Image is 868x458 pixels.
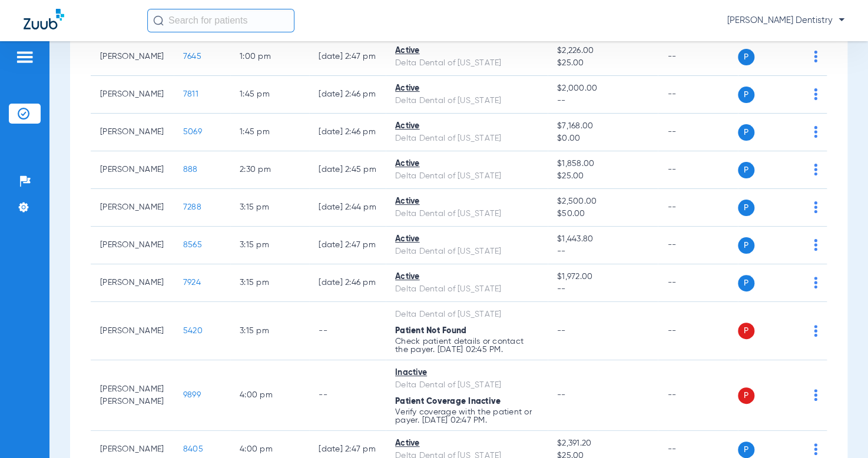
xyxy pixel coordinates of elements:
[183,327,203,335] span: 5420
[147,9,294,32] input: Search for patients
[557,208,649,220] span: $50.00
[809,401,868,458] iframe: Chat Widget
[814,277,817,288] img: group-dot-blue.svg
[557,327,566,335] span: --
[395,195,538,208] div: Active
[814,51,817,62] img: group-dot-blue.svg
[738,87,754,103] span: P
[395,408,538,424] p: Verify coverage with the patient or payer. [DATE] 02:47 PM.
[658,151,737,189] td: --
[738,387,754,404] span: P
[309,151,386,189] td: [DATE] 2:45 PM
[658,264,737,302] td: --
[91,76,174,114] td: [PERSON_NAME]
[738,323,754,339] span: P
[557,391,566,399] span: --
[557,132,649,145] span: $0.00
[395,95,538,107] div: Delta Dental of [US_STATE]
[153,15,164,26] img: Search Icon
[557,195,649,208] span: $2,500.00
[557,271,649,283] span: $1,972.00
[309,189,386,227] td: [DATE] 2:44 PM
[91,264,174,302] td: [PERSON_NAME]
[557,120,649,132] span: $7,168.00
[738,442,754,458] span: P
[91,360,174,431] td: [PERSON_NAME] [PERSON_NAME]
[814,201,817,213] img: group-dot-blue.svg
[557,45,649,57] span: $2,226.00
[395,208,538,220] div: Delta Dental of [US_STATE]
[309,114,386,151] td: [DATE] 2:46 PM
[91,227,174,264] td: [PERSON_NAME]
[395,170,538,182] div: Delta Dental of [US_STATE]
[309,264,386,302] td: [DATE] 2:46 PM
[183,90,198,98] span: 7811
[557,82,649,95] span: $2,000.00
[395,245,538,258] div: Delta Dental of [US_STATE]
[814,164,817,175] img: group-dot-blue.svg
[183,445,203,453] span: 8405
[183,391,201,399] span: 9899
[230,360,309,431] td: 4:00 PM
[557,95,649,107] span: --
[395,82,538,95] div: Active
[309,302,386,360] td: --
[738,49,754,65] span: P
[395,120,538,132] div: Active
[395,158,538,170] div: Active
[395,233,538,245] div: Active
[557,57,649,69] span: $25.00
[24,9,64,29] img: Zuub Logo
[230,114,309,151] td: 1:45 PM
[91,114,174,151] td: [PERSON_NAME]
[727,15,844,26] span: [PERSON_NAME] Dentistry
[738,162,754,178] span: P
[230,264,309,302] td: 3:15 PM
[814,389,817,401] img: group-dot-blue.svg
[658,227,737,264] td: --
[309,38,386,76] td: [DATE] 2:47 PM
[395,45,538,57] div: Active
[91,38,174,76] td: [PERSON_NAME]
[395,327,466,335] span: Patient Not Found
[91,151,174,189] td: [PERSON_NAME]
[230,76,309,114] td: 1:45 PM
[738,124,754,141] span: P
[230,38,309,76] td: 1:00 PM
[230,151,309,189] td: 2:30 PM
[658,38,737,76] td: --
[395,308,538,321] div: Delta Dental of [US_STATE]
[91,302,174,360] td: [PERSON_NAME]
[557,437,649,450] span: $2,391.20
[395,283,538,296] div: Delta Dental of [US_STATE]
[814,88,817,100] img: group-dot-blue.svg
[738,237,754,254] span: P
[395,57,538,69] div: Delta Dental of [US_STATE]
[557,158,649,170] span: $1,858.00
[309,76,386,114] td: [DATE] 2:46 PM
[557,170,649,182] span: $25.00
[557,245,649,258] span: --
[395,337,538,354] p: Check patient details or contact the payer. [DATE] 02:45 PM.
[183,241,202,249] span: 8565
[395,132,538,145] div: Delta Dental of [US_STATE]
[738,200,754,216] span: P
[395,397,501,406] span: Patient Coverage Inactive
[738,275,754,291] span: P
[557,233,649,245] span: $1,443.80
[183,52,201,61] span: 7645
[557,283,649,296] span: --
[183,278,201,287] span: 7924
[230,302,309,360] td: 3:15 PM
[309,360,386,431] td: --
[658,302,737,360] td: --
[230,227,309,264] td: 3:15 PM
[658,360,737,431] td: --
[230,189,309,227] td: 3:15 PM
[814,126,817,138] img: group-dot-blue.svg
[91,189,174,227] td: [PERSON_NAME]
[395,367,538,379] div: Inactive
[15,50,34,64] img: hamburger-icon
[395,379,538,391] div: Delta Dental of [US_STATE]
